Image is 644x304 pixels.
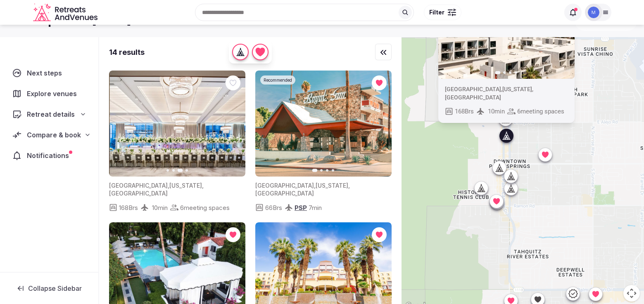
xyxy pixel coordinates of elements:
button: Go to slide 2 [172,169,175,172]
button: Filter [424,5,461,20]
span: Compare & book [27,130,81,140]
span: Collapse Sidebar [28,284,82,292]
button: Go to slide 3 [178,169,183,172]
button: Go to slide 2 [503,71,506,74]
span: [GEOGRAPHIC_DATA] [109,190,168,197]
span: Notifications [27,151,72,160]
img: Featured image for venue [255,71,392,177]
span: , [532,86,533,92]
button: Go to slide 1 [166,169,169,172]
span: [US_STATE] [169,182,202,189]
span: 168 Brs [455,107,474,115]
button: Go to slide 1 [495,71,500,74]
button: Go to slide 4 [515,71,517,74]
span: 6 meeting spaces [180,203,230,212]
a: Notifications [7,147,92,164]
button: Go to slide 2 [320,169,323,172]
div: 14 results [109,47,145,57]
a: Explore venues [7,85,92,102]
span: , [501,86,502,92]
button: Go to slide 1 [312,169,318,172]
span: 6 meeting spaces [517,107,564,115]
span: , [348,182,350,189]
a: Next steps [7,64,92,82]
span: PSP [295,204,307,212]
span: 10 min [152,203,168,212]
span: [GEOGRAPHIC_DATA] [109,182,168,189]
div: Recommended [260,75,295,85]
button: Map camera controls [623,285,640,302]
span: 10 min [488,107,505,115]
span: Retreat details [27,109,75,119]
span: [US_STATE] [502,86,532,92]
span: , [202,182,204,189]
img: Marcie Arvelo [588,7,599,18]
button: Go to slide 4 [185,169,188,172]
span: [US_STATE] [316,182,348,189]
a: Visit the homepage [33,3,99,22]
button: Collapse Sidebar [7,279,92,297]
span: Recommended [264,77,292,83]
span: [GEOGRAPHIC_DATA] [255,182,314,189]
img: Featured image for venue [110,71,246,177]
span: 7 min [309,203,322,212]
span: [GEOGRAPHIC_DATA] [445,86,501,92]
button: Go to slide 3 [326,169,328,172]
button: Go to slide 4 [332,169,334,172]
svg: Retreats and Venues company logo [33,3,99,22]
span: 66 Brs [265,203,282,212]
span: Explore venues [27,89,80,99]
span: [GEOGRAPHIC_DATA] [255,190,314,197]
span: , [168,182,169,189]
span: Next steps [27,68,65,78]
span: Filter [429,8,444,16]
span: , [314,182,316,189]
span: [GEOGRAPHIC_DATA] [445,94,501,100]
button: Go to slide 3 [509,71,511,74]
span: 168 Brs [119,203,138,212]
